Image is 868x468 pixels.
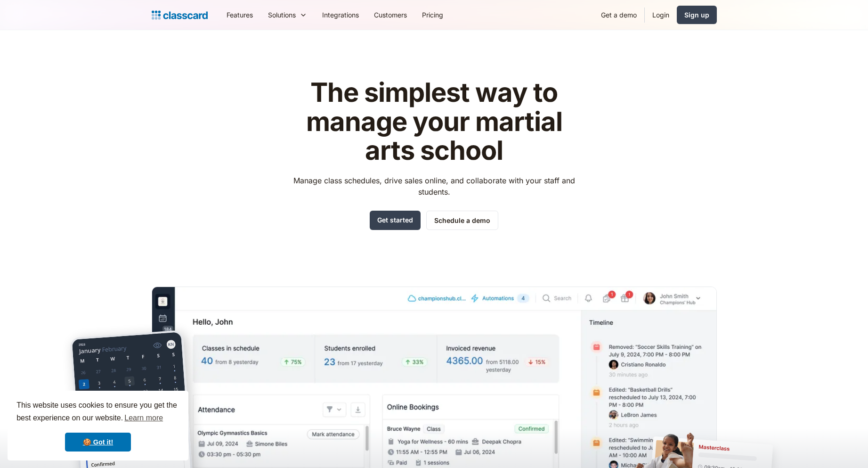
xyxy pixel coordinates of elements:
div: Solutions [260,4,315,25]
a: Login [645,4,677,25]
span: This website uses cookies to ensure you get the best experience on our website. [16,400,179,425]
a: Integrations [315,4,366,25]
h1: The simplest way to manage your martial arts school [284,78,584,165]
a: Pricing [414,4,451,25]
div: Solutions [268,10,296,20]
a: Customers [366,4,414,25]
div: Sign up [684,10,709,20]
a: learn more about cookies [123,411,164,425]
a: Get a demo [593,4,644,25]
a: home [152,8,208,22]
a: dismiss cookie message [65,433,131,452]
a: Schedule a demo [426,211,498,230]
div: cookieconsent [8,391,188,460]
a: Features [219,4,260,25]
a: Sign up [677,6,717,24]
a: Get started [370,211,421,230]
p: Manage class schedules, drive sales online, and collaborate with your staff and students. [284,175,584,197]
